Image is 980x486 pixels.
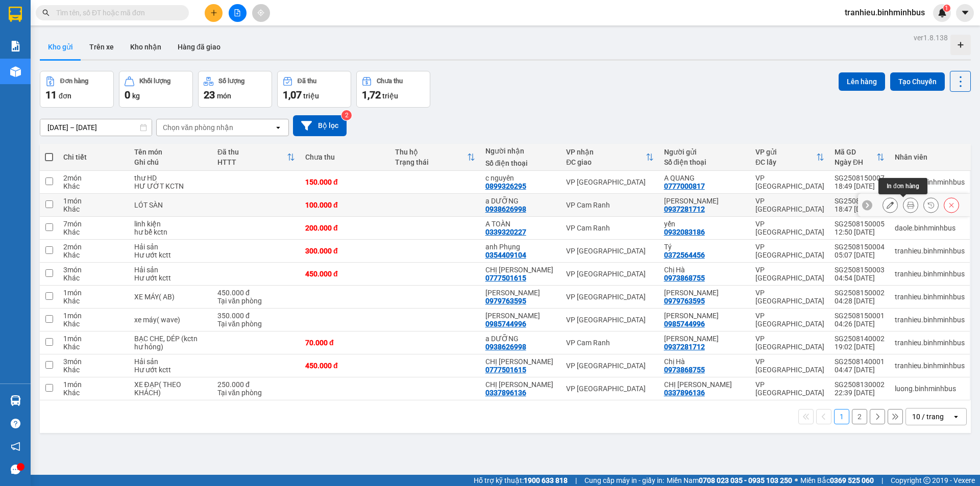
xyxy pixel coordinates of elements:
[835,243,885,251] div: SG2508150004
[485,312,556,320] div: Thanh Hà
[63,251,124,259] div: Khác
[305,153,385,161] div: Chưa thu
[134,220,207,228] div: linh kiện
[664,274,705,282] div: 0973868755
[11,419,20,428] span: question-circle
[132,92,140,100] span: kg
[755,220,824,236] div: VP [GEOGRAPHIC_DATA]
[485,251,526,259] div: 0354409104
[303,92,319,100] span: triệu
[664,312,745,320] div: Thanh Hà
[198,71,272,108] button: Số lượng23món
[395,158,467,166] div: Trạng thái
[830,476,874,484] strong: 0369 525 060
[835,174,885,182] div: SG2508150007
[835,357,885,366] div: SG2508140001
[945,5,948,12] span: 1
[119,71,193,108] button: Khối lượng0kg
[382,92,398,100] span: triệu
[835,343,885,351] div: 19:02 [DATE]
[485,228,526,236] div: 0339320227
[305,247,385,255] div: 300.000 đ
[134,357,207,366] div: Hải sản
[63,197,124,205] div: 1 món
[217,312,295,320] div: 350.000 đ
[122,35,169,59] button: Kho nhận
[293,115,347,136] button: Bộ lọc
[835,228,885,236] div: 12:50 [DATE]
[125,89,130,101] span: 0
[485,366,526,374] div: 0777501615
[835,182,885,190] div: 18:49 [DATE]
[664,220,745,228] div: yến
[755,158,816,166] div: ĐC lấy
[63,320,124,328] div: Khác
[835,380,885,389] div: SG2508130002
[961,8,970,17] span: caret-down
[485,174,556,182] div: c nguyên
[566,148,645,156] div: VP nhận
[835,220,885,228] div: SG2508150005
[664,380,745,389] div: CHỊ HÂN
[63,289,124,297] div: 1 món
[566,158,645,166] div: ĐC giao
[485,197,556,205] div: a DƯỠNG
[40,35,81,59] button: Kho gửi
[895,293,965,301] div: tranhieu.binhminhbus
[63,243,124,251] div: 2 món
[485,343,526,351] div: 0938626998
[362,89,381,101] span: 1,72
[218,78,244,85] div: Số lượng
[835,148,876,156] div: Mã GD
[664,243,745,251] div: Tý
[956,4,974,22] button: caret-down
[485,289,556,297] div: Phạm Ngọc Minh
[485,389,526,397] div: 0337896136
[835,297,885,305] div: 04:28 [DATE]
[835,366,885,374] div: 04:47 [DATE]
[341,110,352,120] sup: 2
[835,266,885,274] div: SG2508150003
[136,8,247,25] b: [DOMAIN_NAME]
[56,7,177,18] input: Tìm tên, số ĐT hoặc mã đơn
[134,266,207,274] div: Hải sản
[699,476,792,484] strong: 0708 023 035 - 0935 103 250
[950,35,971,55] div: Tạo kho hàng mới
[63,153,124,161] div: Chi tiết
[485,357,556,366] div: CHỊ TRANG
[664,197,745,205] div: Anh Minh
[63,380,124,389] div: 1 món
[485,380,556,389] div: CHỊ HÂN
[664,205,705,213] div: 0937281712
[305,178,385,186] div: 150.000 đ
[835,251,885,259] div: 05:07 [DATE]
[11,465,20,474] span: message
[63,343,124,351] div: Khác
[566,316,653,324] div: VP [GEOGRAPHIC_DATA]
[755,243,824,259] div: VP [GEOGRAPHIC_DATA]
[10,395,21,406] img: warehouse-icon
[895,385,965,393] div: luong.binhminhbus
[912,412,944,422] div: 10 / trang
[134,335,207,351] div: BẠC CHE, DÉP (kctn hư hỏng)
[204,89,215,101] span: 23
[474,475,568,486] span: Hỗ trợ kỹ thuật:
[664,297,705,305] div: 0979763595
[63,182,124,190] div: Khác
[62,24,172,41] b: [PERSON_NAME]
[943,5,950,12] sup: 1
[6,59,82,76] h2: SG2508150006
[835,312,885,320] div: SG2508150001
[852,409,867,424] button: 2
[63,205,124,213] div: Khác
[566,247,653,255] div: VP [GEOGRAPHIC_DATA]
[566,385,653,393] div: VP [GEOGRAPHIC_DATA]
[938,8,947,17] img: icon-new-feature
[755,174,824,190] div: VP [GEOGRAPHIC_DATA]
[664,357,745,366] div: Chị Hà
[923,477,930,484] span: copyright
[298,78,316,85] div: Đã thu
[485,266,556,274] div: CHỊ TRANG
[895,247,965,255] div: tranhieu.binhminhbus
[835,158,876,166] div: Ngày ĐH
